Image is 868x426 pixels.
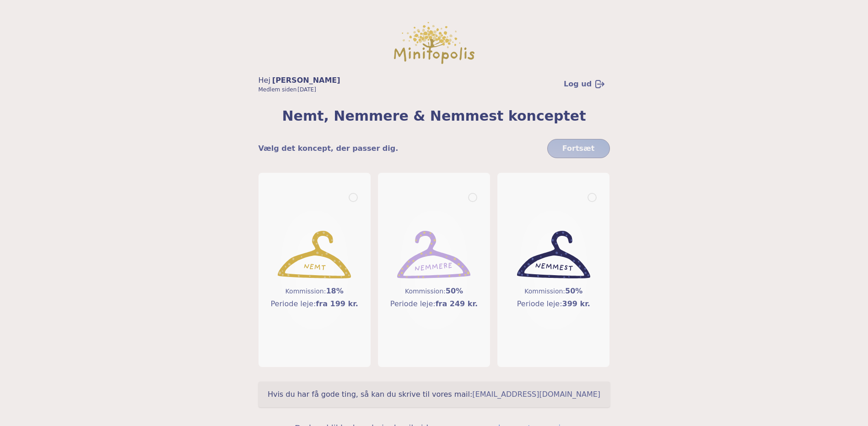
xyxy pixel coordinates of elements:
[271,298,358,309] h5: Periode leje:
[271,286,358,297] h5: Kommission:
[259,143,399,154] h5: Vælg det koncept, der passer dig.
[472,390,600,399] a: [EMAIL_ADDRESS][DOMAIN_NAME]
[547,139,610,158] button: Fortsæt
[559,75,609,93] button: Log ud
[297,86,316,93] span: [DATE]
[259,86,297,93] span: Medlem siden
[562,143,595,154] span: Fortsæt
[259,108,610,124] span: Nemt, Nemmere & Nemmest konceptet
[316,299,358,308] span: fra 199 kr.
[565,287,582,295] span: 50%
[564,79,592,90] span: Log ud
[268,390,472,399] span: Hvis du har få gode ting, så kan du skrive til vores mail:
[517,286,590,297] h5: Kommission:
[446,287,463,295] span: 50%
[390,286,478,297] h5: Kommission:
[562,299,590,308] span: 399 kr.
[517,298,590,309] h5: Periode leje:
[272,76,340,85] span: [PERSON_NAME]
[390,298,478,309] h5: Periode leje:
[259,75,270,86] span: Hej
[326,287,343,295] span: 18%
[436,299,478,308] span: fra 249 kr.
